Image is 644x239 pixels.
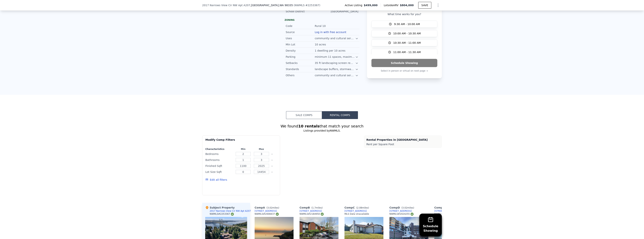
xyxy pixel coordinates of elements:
div: Max [253,148,270,151]
button: 10:30 AM - 11:00 AM [371,39,437,46]
span: 2017 Narrows View Cir NW Apt A207 [202,3,250,7]
button: ScheduleShowing [419,214,442,236]
span: 11:00 AM - 11:30 AM [393,50,421,54]
div: ( ) [294,3,320,7]
button: 9:30 AM - 10:00 AM [371,21,437,28]
span: , WA 98335 [279,4,293,7]
span: NWMLS [295,4,305,7]
div: 1 dwelling per 10 acres [315,49,346,53]
button: Clear [271,153,273,155]
div: Listings provided by NWMLS . [202,129,442,132]
a: [STREET_ADDRESS] [434,209,457,212]
strong: 10 rentals [298,124,320,128]
span: 3.02 [402,206,407,209]
p: What time works for you? [371,12,437,16]
div: Uses [286,36,315,40]
div: [GEOGRAPHIC_DATA] [322,10,358,13]
div: Setbacks [286,61,315,65]
button: Sale Comps [286,111,322,119]
div: Rent per Square Foot [366,142,439,147]
span: Active Listing [345,3,364,7]
a: [STREET_ADDRESS] [389,209,412,212]
div: NWMLS # 2024255 [389,212,414,216]
div: NWMLS # 2184950 [300,212,324,216]
button: Edit all filters [205,178,227,182]
div: Comp A [255,206,281,209]
button: Clear [271,165,273,167]
button: Show Options [434,1,442,9]
span: 10:00 AM - 10:30 AM [393,32,421,35]
div: Bedrooms [205,151,233,157]
div: Rental Properties in [GEOGRAPHIC_DATA] [366,138,439,142]
div: 2017 Narrows View Cir NW Apt A207 [210,209,251,212]
span: 2.08 [357,206,362,209]
button: Clear [271,171,273,173]
div: Bathrooms [205,157,233,163]
a: [STREET_ADDRESS] [300,209,322,212]
div: community and cultural services, single family, duplex [315,36,355,40]
div: Standards [286,67,315,71]
div: Parking [286,55,315,59]
div: Min Lot [286,43,315,46]
div: Subject Property [205,206,235,209]
img: NWMLS Logo [321,213,324,216]
span: 9:30 AM - 10:00 AM [394,22,420,26]
img: NWMLS Logo [276,213,279,216]
div: NWMLS # 2253367 [210,212,234,216]
button: Schedule Showing [371,59,437,67]
div: Min [235,148,252,151]
div: Comp B [300,206,324,209]
a: [STREET_ADDRESS] [344,209,367,212]
button: Log in with free account [315,31,346,34]
span: ( miles) [355,206,370,209]
div: MLS Data Unavailable [344,212,369,215]
span: ( miles) [265,206,281,209]
a: [STREET_ADDRESS] [255,209,277,212]
span: 1.7 [312,206,316,209]
span: 3.02 [267,206,272,209]
div: Modify Comp Filters [205,138,277,145]
div: Finished Sqft [205,163,233,169]
div: 10 acres [315,43,327,46]
span: 10:30 AM - 11:00 AM [393,41,421,45]
button: SAVE [418,2,431,9]
div: Characteristics [205,148,233,151]
span: ( miles) [400,206,416,209]
span: ( miles) [310,206,324,209]
div: School District [286,10,322,13]
div: We found that match your search [202,124,442,129]
button: Rental Comps [322,111,358,119]
div: Comp C [344,206,370,209]
img: NWMLS Logo [231,213,234,216]
span: $804,000 [400,4,414,7]
div: Code [286,24,315,28]
div: NWMLS # 2008437 [255,212,279,216]
div: NWMLS # 2298195 [434,212,458,216]
div: Comp E [434,206,460,209]
div: community and cultural services limited to 8,000 sqft indoor area [315,73,355,77]
div: minimum 11 spaces, maximum 14 spaces for community and cultural services [315,55,355,59]
div: Density [286,49,315,53]
div: 35 ft landscaping screen required along [GEOGRAPHIC_DATA] [315,61,355,65]
img: NWMLS Logo [411,213,414,216]
button: Clear [271,159,273,161]
div: Comp D [389,206,416,209]
div: Source [286,30,315,34]
div: Rural 10 [315,24,326,28]
button: 11:00 AM - 11:30 AM [371,49,437,56]
span: $499,000 [364,3,378,7]
span: # 2253367 [305,4,319,7]
button: 10:00 AM - 10:30 AM [371,30,437,37]
div: Lot Size Sqft [205,169,233,175]
span: Lotside ARV [384,3,400,7]
div: landscape buffers, stormwater facilities, rural area design standards [315,67,355,71]
div: Zoning [285,18,359,21]
span: , [GEOGRAPHIC_DATA] [250,3,293,7]
p: Select in person or virtual on next page → [371,69,437,73]
div: Others [286,73,315,77]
